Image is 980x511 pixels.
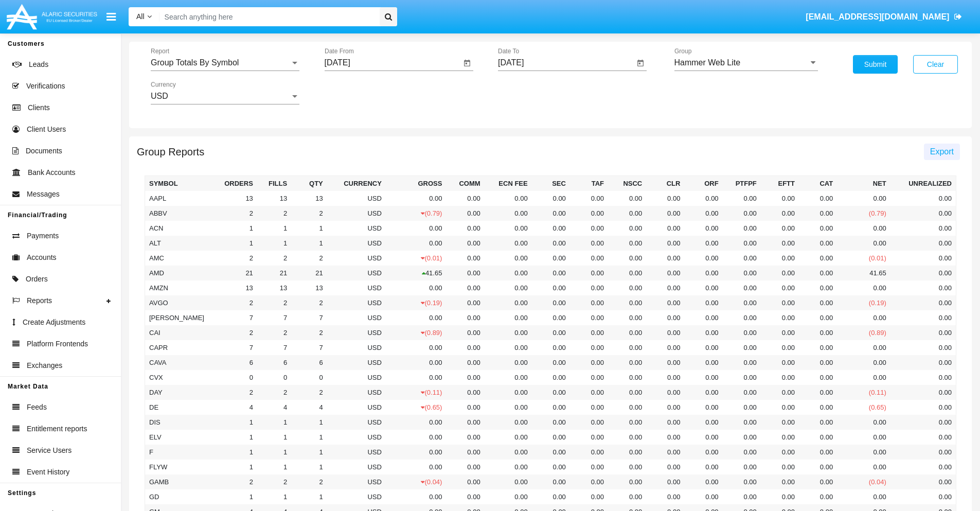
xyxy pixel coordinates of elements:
td: 0.00 [799,325,837,340]
h5: Group Reports [137,148,204,156]
td: USD [327,295,386,310]
td: 0.00 [890,280,956,295]
td: 0.00 [646,221,684,236]
span: Exchanges [27,360,62,371]
span: Platform Frontends [27,339,88,349]
button: Submit [853,55,898,74]
span: Feeds [27,402,47,413]
td: 0.00 [446,266,484,280]
td: 0.00 [837,340,890,355]
td: ABBV [145,206,210,221]
td: [PERSON_NAME] [145,310,210,325]
td: 0.00 [608,206,646,221]
td: 0.00 [890,295,956,310]
td: 0.00 [837,191,890,206]
td: 0.00 [570,251,608,266]
td: 0.00 [485,355,532,370]
td: 0.00 [799,266,837,280]
td: 0.00 [485,310,532,325]
th: Currency [327,176,386,191]
td: CVX [145,370,210,385]
td: 0.00 [570,370,608,385]
td: 0.00 [608,310,646,325]
span: Clients [28,102,50,113]
td: 0.00 [761,191,799,206]
td: 0.00 [446,325,484,340]
td: (0.01) [386,251,447,266]
td: 0.00 [890,370,956,385]
td: 0.00 [608,370,646,385]
td: 0.00 [684,325,722,340]
td: 0.00 [890,266,956,280]
td: 0.00 [608,266,646,280]
td: 0.00 [570,266,608,280]
td: USD [327,266,386,280]
td: 0.00 [723,310,761,325]
td: 1 [210,221,257,236]
td: 0.00 [646,236,684,251]
th: Fills [257,176,291,191]
td: 0.00 [446,191,484,206]
td: 0.00 [446,236,484,251]
span: Group Totals By Symbol [151,58,239,67]
th: Ecn Fee [485,176,532,191]
td: 0.00 [799,340,837,355]
td: 0.00 [446,251,484,266]
td: (0.79) [837,206,890,221]
td: 0.00 [532,221,570,236]
td: 0.00 [386,221,447,236]
td: 0.00 [799,221,837,236]
td: 13 [210,191,257,206]
td: 7 [257,310,291,325]
span: USD [151,92,168,100]
td: 0.00 [890,310,956,325]
td: 0.00 [723,355,761,370]
td: 0.00 [532,325,570,340]
td: 0.00 [532,266,570,280]
td: 13 [291,191,327,206]
td: 7 [291,340,327,355]
td: 0.00 [684,310,722,325]
td: 0.00 [532,280,570,295]
td: 0.00 [446,280,484,295]
td: 2 [257,206,291,221]
td: USD [327,206,386,221]
td: 0.00 [485,221,532,236]
th: Gross [386,176,447,191]
span: Documents [26,146,62,156]
td: 0.00 [723,251,761,266]
td: 21 [210,266,257,280]
td: 0.00 [386,355,447,370]
td: 0.00 [684,385,722,400]
td: 0.00 [386,236,447,251]
td: 0.00 [890,236,956,251]
th: EFTT [761,176,799,191]
th: Symbol [145,176,210,191]
button: Open calendar [461,57,473,69]
td: 0.00 [723,340,761,355]
td: CAI [145,325,210,340]
td: 0.00 [761,385,799,400]
td: 0.00 [799,236,837,251]
td: 0.00 [837,310,890,325]
td: 2 [257,325,291,340]
td: 1 [257,236,291,251]
button: Open calendar [634,57,647,69]
td: 0.00 [608,191,646,206]
td: 0.00 [761,221,799,236]
td: 0.00 [485,236,532,251]
td: 0.00 [761,236,799,251]
td: 0.00 [837,221,890,236]
td: 0.00 [570,221,608,236]
td: 0.00 [684,355,722,370]
td: 21 [257,266,291,280]
td: 0.00 [723,385,761,400]
td: 2 [257,385,291,400]
span: Bank Accounts [28,167,76,178]
td: 0.00 [446,206,484,221]
td: 0.00 [890,206,956,221]
td: 0.00 [485,280,532,295]
td: 0.00 [761,280,799,295]
th: NSCC [608,176,646,191]
td: 0.00 [646,251,684,266]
